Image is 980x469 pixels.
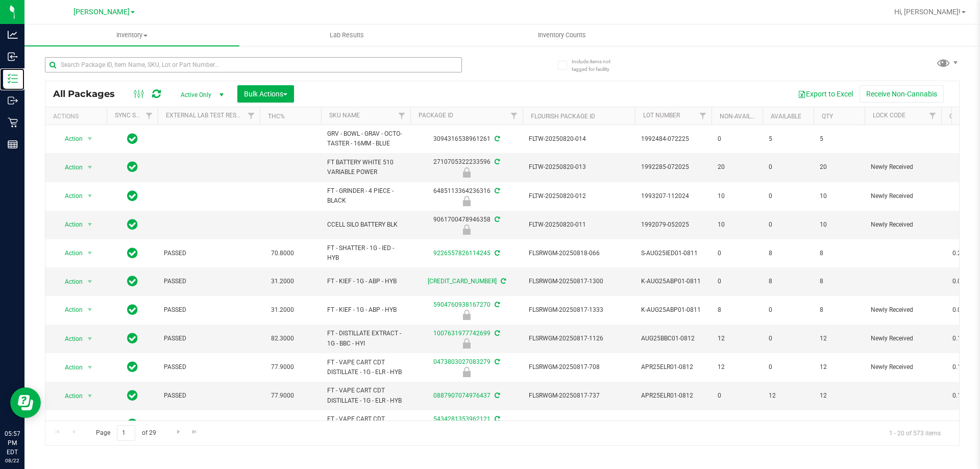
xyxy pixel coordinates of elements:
a: Available [771,113,801,120]
span: 1 - 20 of 573 items [881,425,949,440]
span: PASSED [164,277,254,286]
span: PASSED [164,334,254,343]
span: Action [56,132,83,146]
span: FT - VAPE CART CDT DISTILLATE - 1G - ELR - HYB [327,386,404,405]
span: Action [56,360,83,375]
span: 0 [718,391,756,401]
span: select [84,217,96,232]
button: Receive Non-Cannabis [860,85,944,103]
div: 9061700478946358 [409,215,524,235]
span: In Sync [127,132,138,146]
a: [CREDIT_CARD_NUMBER] [428,278,497,285]
span: Newly Received [871,220,935,230]
a: Filter [506,107,523,125]
span: 0 [769,334,807,343]
span: select [84,389,96,403]
span: 0.1480 [947,388,977,403]
span: APR25ELR01-0812 [641,419,705,429]
span: FT - GRINDER - 4 PIECE - BLACK [327,186,404,206]
span: 8 [820,305,859,315]
span: 10 [718,220,756,230]
span: 31.2000 [266,303,299,317]
span: FLSRWGM-20250817-737 [529,391,629,401]
a: Qty [822,113,833,120]
div: 2710705322233596 [409,157,524,177]
button: Bulk Actions [237,85,294,103]
span: GRV - BOWL - GRAV - OCTO-TASTER - 16MM - BLUE [327,129,404,149]
span: 8 [820,277,859,286]
span: 12 [718,419,756,429]
span: 0 [769,220,807,230]
span: Lab Results [316,31,378,40]
span: FT - KIEF - 1G - ABP - HYB [327,277,404,286]
span: Sync from Compliance System [499,278,506,285]
span: select [84,246,96,260]
span: 0 [769,362,807,372]
span: PASSED [164,362,254,372]
div: Newly Received [409,367,524,377]
div: Newly Received [409,338,524,349]
span: In Sync [127,189,138,203]
div: Newly Received [409,225,524,235]
span: CCELL SILO BATTERY BLK [327,220,404,230]
span: FLSRWGM-20250817-1126 [529,334,629,343]
span: Sync from Compliance System [493,250,500,257]
a: Filter [695,107,712,125]
span: 0 [769,162,807,172]
a: SKU Name [329,112,360,119]
span: 5 [769,134,807,144]
span: Newly Received [871,162,935,172]
span: Sync from Compliance System [493,135,500,142]
a: Lock Code [873,112,905,119]
span: In Sync [127,246,138,260]
div: 6485113364236316 [409,186,524,206]
a: Go to the last page [187,425,202,439]
span: PASSED [164,419,254,429]
span: 0.2470 [947,246,977,261]
div: 3094316538961261 [409,134,524,144]
span: 0.1820 [947,331,977,346]
a: Filter [924,107,941,125]
span: Bulk Actions [244,90,287,98]
span: Sync from Compliance System [493,216,500,223]
span: FT - VAPE CART CDT DISTILLATE - 1G - ELR - HYB [327,414,404,434]
span: 12 [718,362,756,372]
span: 70.8000 [266,246,299,261]
span: Sync from Compliance System [493,330,500,337]
span: AUG25BBC01-0812 [641,334,705,343]
span: 77.9000 [266,417,299,432]
span: 8 [769,249,807,258]
span: 0 [769,305,807,315]
span: 77.9000 [266,388,299,403]
span: Newly Received [871,419,935,429]
inline-svg: Reports [8,139,18,150]
span: Sync from Compliance System [493,301,500,308]
span: S-AUG25IED01-0811 [641,249,705,258]
span: Sync from Compliance System [493,392,500,399]
span: FLSRWGM-20250818-066 [529,249,629,258]
input: Search Package ID, Item Name, SKU, Lot or Part Number... [45,57,462,72]
span: 12 [820,419,859,429]
a: Filter [394,107,410,125]
span: 1992484-072225 [641,134,705,144]
span: 8 [718,305,756,315]
span: select [84,275,96,289]
span: 0.1480 [947,360,977,375]
a: 5904760938167270 [433,301,491,308]
span: Action [56,303,83,317]
span: 12 [820,391,859,401]
span: select [84,132,96,146]
span: 0 [769,191,807,201]
inline-svg: Outbound [8,95,18,106]
span: In Sync [127,303,138,317]
span: In Sync [127,388,138,403]
span: APR25ELR01-0812 [641,391,705,401]
span: 10 [820,220,859,230]
span: Action [56,417,83,431]
a: Sync Status [115,112,154,119]
span: FT BATTERY WHITE 510 VARIABLE POWER [327,158,404,177]
span: 20 [718,162,756,172]
inline-svg: Inbound [8,52,18,62]
span: Newly Received [871,305,935,315]
span: FLTW-20250820-011 [529,220,629,230]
